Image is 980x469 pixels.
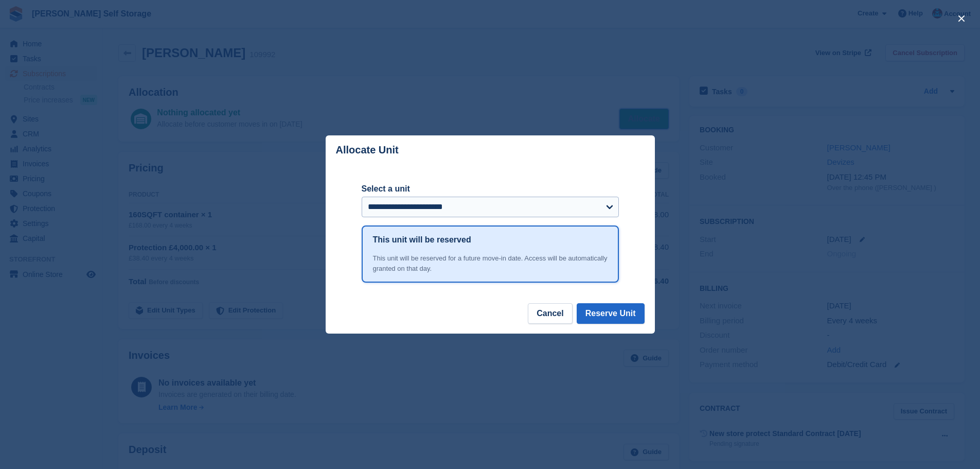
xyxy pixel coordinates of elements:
[528,303,572,324] button: Cancel
[336,144,399,156] p: Allocate Unit
[953,10,970,27] button: close
[362,183,619,195] label: Select a unit
[373,253,608,273] div: This unit will be reserved for a future move-in date. Access will be automatically granted on tha...
[577,303,645,324] button: Reserve Unit
[373,234,471,246] h1: This unit will be reserved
